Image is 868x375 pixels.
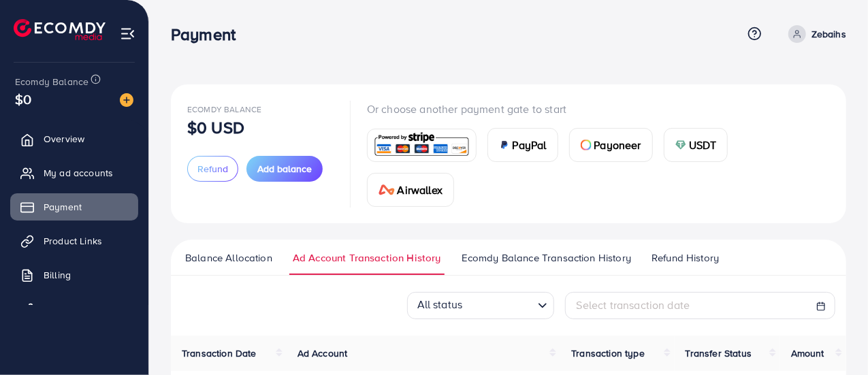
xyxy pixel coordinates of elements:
a: Overview [10,125,138,152]
span: Affiliate Program [44,302,116,316]
span: Refund History [652,250,719,265]
a: Payment [10,193,138,221]
span: Payoneer [594,137,641,153]
img: logo [14,19,106,40]
span: Add balance [257,162,312,176]
span: Ad Account [298,346,348,360]
span: Product Links [44,234,102,248]
a: cardUSDT [664,128,728,162]
img: image [120,93,133,107]
a: My ad accounts [10,159,138,186]
p: $0 USD [187,119,244,135]
a: Zebaihs [783,25,846,43]
button: Add balance [246,156,323,182]
p: Or choose another payment gate to start [367,101,830,117]
span: Ecomdy Balance [15,75,89,88]
img: card [372,131,472,160]
span: Refund [197,162,228,176]
img: card [675,140,686,150]
span: My ad accounts [44,166,113,180]
a: Affiliate Program [10,295,138,323]
a: cardPayoneer [569,128,653,162]
img: card [379,184,395,195]
span: Amount [791,346,824,360]
p: Zebaihs [811,26,846,42]
span: All status [415,293,466,315]
span: Ecomdy Balance [187,103,261,115]
span: Ecomdy Balance Transaction History [462,250,631,265]
a: card [367,129,477,162]
span: USDT [689,137,717,153]
span: Select transaction date [577,297,690,312]
span: PayPal [513,137,547,153]
span: Transfer Status [686,346,752,360]
a: cardPayPal [487,128,558,162]
span: Transaction type [571,346,645,360]
span: $0 [15,89,31,109]
span: Ad Account Transaction History [293,250,441,265]
button: Refund [187,156,238,182]
span: Balance Allocation [185,250,272,265]
span: Billing [44,268,71,282]
span: Airwallex [398,182,443,198]
span: Overview [44,132,84,146]
input: Search for option [466,293,532,315]
img: card [581,140,592,150]
h3: Payment [171,25,246,44]
iframe: Chat [810,314,858,365]
span: Transaction Date [182,346,257,360]
a: Billing [10,261,138,289]
span: Payment [44,200,82,214]
img: card [499,140,510,150]
img: menu [120,26,135,42]
div: Search for option [407,292,554,319]
a: cardAirwallex [367,173,454,207]
a: Product Links [10,227,138,255]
